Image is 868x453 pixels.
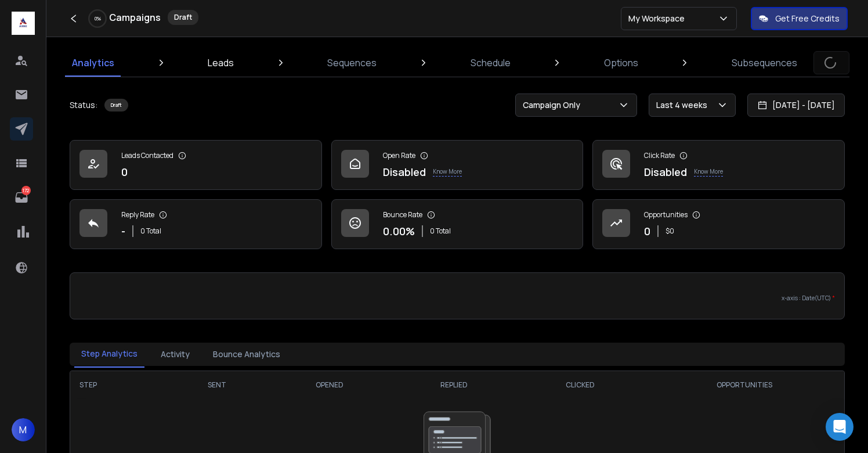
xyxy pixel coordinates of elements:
[751,7,848,30] button: Get Free Credits
[70,140,322,190] a: Leads Contacted0
[70,199,322,249] a: Reply Rate-0 Total
[383,151,415,160] p: Open Rate
[201,49,241,77] a: Leads
[383,223,415,239] p: 0.00 %
[592,140,845,190] a: Click RateDisabledKnow More
[12,12,35,35] img: logo
[154,341,197,367] button: Activity
[331,199,584,249] a: Bounce Rate0.00%0 Total
[65,49,121,77] a: Analytics
[21,186,31,195] p: 172
[70,99,97,111] p: Status:
[732,56,797,70] p: Subsequences
[327,56,377,70] p: Sequences
[597,49,645,77] a: Options
[694,167,723,177] p: Know More
[383,210,422,220] p: Bounce Rate
[430,227,451,236] p: 0 Total
[604,56,638,70] p: Options
[95,15,101,22] p: 0 %
[644,210,688,220] p: Opportunities
[644,371,844,399] th: OPPORTUNITIES
[267,371,393,399] th: OPENED
[644,223,650,239] p: 0
[70,371,167,399] th: STEP
[644,151,675,160] p: Click Rate
[10,186,33,209] a: 172
[320,49,384,77] a: Sequences
[72,56,114,70] p: Analytics
[104,99,128,112] div: Draft
[666,227,674,236] p: $ 0
[331,140,584,190] a: Open RateDisabledKnow More
[826,413,853,441] div: Open Intercom Messenger
[167,371,267,399] th: SENT
[392,371,516,399] th: REPLIED
[592,199,845,249] a: Opportunities0$0
[121,151,173,160] p: Leads Contacted
[74,341,144,368] button: Step Analytics
[747,94,845,117] button: [DATE] - [DATE]
[168,10,198,25] div: Draft
[12,418,35,441] button: M
[109,10,161,24] h1: Campaigns
[516,371,644,399] th: CLICKED
[79,294,835,303] p: x-axis : Date(UTC)
[208,56,234,70] p: Leads
[523,99,585,111] p: Campaign Only
[725,49,804,77] a: Subsequences
[206,341,287,367] button: Bounce Analytics
[121,223,125,239] p: -
[383,164,426,180] p: Disabled
[628,13,689,24] p: My Workspace
[471,56,511,70] p: Schedule
[775,13,840,24] p: Get Free Credits
[656,99,712,111] p: Last 4 weeks
[464,49,518,77] a: Schedule
[433,167,462,177] p: Know More
[121,210,154,220] p: Reply Rate
[644,164,687,180] p: Disabled
[140,227,161,236] p: 0 Total
[121,164,128,180] p: 0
